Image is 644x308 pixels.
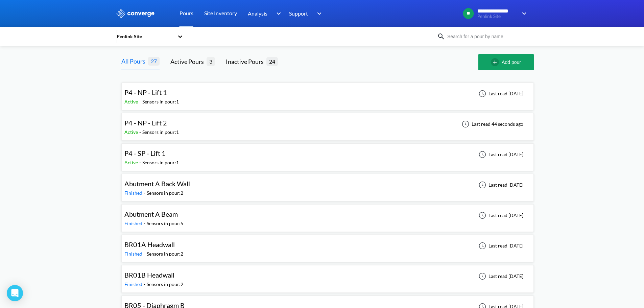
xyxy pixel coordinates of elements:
a: Abutment A Back WallFinished-Sensors in pour:2Last read [DATE] [121,182,534,187]
span: Abutment A Back Wall [124,180,190,188]
span: - [144,251,147,257]
a: P4 - NP - Lift 2Active-Sensors in pour:1Last read 44 seconds ago [121,121,534,126]
img: icon-search.svg [437,32,445,41]
span: Active [124,99,139,104]
div: Sensors in pour: 2 [147,189,183,197]
button: Add pour [478,54,534,70]
span: P4 - NP - Lift 1 [124,88,167,96]
a: BR01A HeadwallFinished-Sensors in pour:2Last read [DATE] [121,242,534,248]
img: logo_ewhite.svg [116,9,155,18]
img: add-circle-outline.svg [491,58,502,66]
a: P4 - SP - Lift 1Active-Sensors in pour:1Last read [DATE] [121,151,534,157]
div: Penlink Site [116,33,174,40]
span: BR01A Headwall [124,240,175,248]
span: 3 [207,57,215,66]
div: Sensors in pour: 2 [147,250,183,258]
a: BR01B HeadwallFinished-Sensors in pour:2Last read [DATE] [121,273,534,279]
span: Penlink Site [477,14,517,19]
div: All Pours [121,56,148,66]
span: - [139,129,142,135]
span: BR01B Headwall [124,271,174,279]
a: P4 - NP - Lift 1Active-Sensors in pour:1Last read [DATE] [121,90,534,96]
span: Finished [124,251,144,257]
span: 27 [148,57,160,65]
span: Active [124,129,139,135]
img: downArrow.svg [518,9,528,18]
span: - [139,99,142,104]
div: Sensors in pour: 1 [142,128,179,136]
div: Last read [DATE] [475,90,525,98]
span: Active [124,160,139,165]
span: - [144,190,147,196]
div: Sensors in pour: 1 [142,98,179,105]
span: 24 [266,57,278,66]
span: P4 - NP - Lift 2 [124,119,167,127]
span: - [144,281,147,287]
input: Search for a pour by name [445,33,527,40]
img: downArrow.svg [272,9,283,18]
span: - [139,160,142,165]
span: P4 - SP - Lift 1 [124,149,166,157]
div: Sensors in pour: 5 [147,220,183,227]
div: Last read [DATE] [475,242,525,250]
div: Inactive Pours [226,57,266,66]
div: Active Pours [170,57,207,66]
span: Finished [124,220,144,226]
div: Last read [DATE] [475,181,525,189]
span: Analysis [248,9,267,18]
span: Finished [124,190,144,196]
div: Open Intercom Messenger [7,285,23,301]
span: Support [289,9,308,18]
div: Last read 44 seconds ago [458,120,525,128]
div: Last read [DATE] [475,272,525,280]
div: Sensors in pour: 1 [142,159,179,166]
span: Abutment A Beam [124,210,178,218]
div: Sensors in pour: 2 [147,281,183,288]
div: Last read [DATE] [475,150,525,159]
img: downArrow.svg [313,9,324,18]
span: Finished [124,281,144,287]
div: Last read [DATE] [475,211,525,219]
span: - [144,220,147,226]
a: Abutment A BeamFinished-Sensors in pour:5Last read [DATE] [121,212,534,218]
